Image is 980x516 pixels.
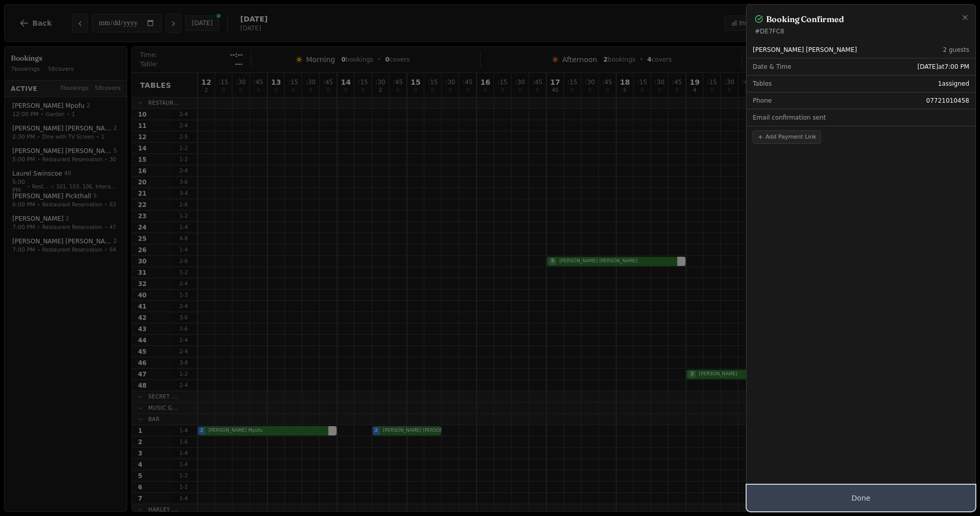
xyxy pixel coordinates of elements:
span: Phone [753,97,772,105]
span: [DATE] at 7:00 PM [917,63,969,71]
span: Tables [753,80,772,88]
button: Done [747,485,975,511]
span: 07721010458 [926,97,969,105]
div: Email confirmation sent [747,109,975,126]
button: Add Payment Link [753,130,821,144]
span: Date & Time [753,63,791,71]
p: # DE7FC8 [755,27,967,35]
span: 1 assigned [938,80,969,88]
span: 2 guests [943,46,969,54]
span: [PERSON_NAME] [PERSON_NAME] [753,46,857,54]
h2: Booking Confirmed [766,13,844,25]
